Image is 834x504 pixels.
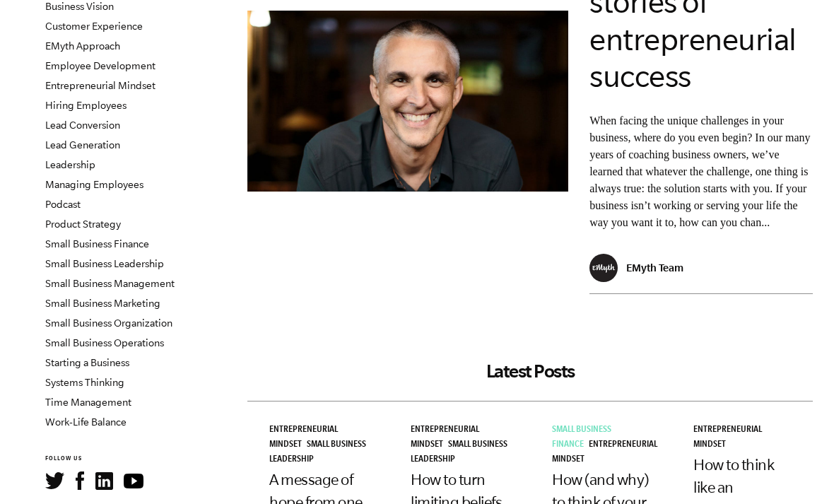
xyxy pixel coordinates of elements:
[763,436,834,504] iframe: Chat Widget
[45,139,120,151] a: Lead Generation
[45,238,149,250] a: Small Business Finance
[626,262,683,274] p: EMyth Team
[45,298,160,309] a: Small Business Marketing
[45,258,164,269] a: Small Business Leadership
[45,377,124,388] a: Systems Thinking
[45,357,129,368] a: Starting a Business
[45,80,155,91] a: Entrepreneurial Mindset
[45,40,120,52] a: EMyth Approach
[124,474,143,488] img: YouTube
[45,416,127,428] a: Work-Life Balance
[45,119,120,131] a: Lead Conversion
[76,471,84,490] img: Facebook
[45,159,95,170] a: Leadership
[269,440,366,465] a: Small Business Leadership
[269,426,338,450] a: Entrepreneurial Mindset
[45,60,155,71] a: Employee Development
[45,179,143,190] a: Managing Employees
[589,254,618,282] img: EMyth Team - EMyth
[693,426,762,450] a: Entrepreneurial Mindset
[45,1,114,12] a: Business Vision
[45,337,164,348] a: Small Business Operations
[552,440,657,465] a: Entrepreneurial Mindset
[45,397,131,408] a: Time Management
[45,100,127,111] a: Hiring Employees
[45,455,216,464] h6: FOLLOW US
[247,11,568,192] img: business coaching success stories
[247,361,813,382] h2: Latest Posts
[411,440,507,465] a: Small Business Leadership
[45,20,143,32] a: Customer Experience
[589,112,813,231] p: When facing the unique challenges in your business, where do you even begin? In our many years of...
[45,317,172,329] a: Small Business Organization
[411,426,479,450] a: Entrepreneurial Mindset
[45,472,64,489] img: Twitter
[45,199,81,210] a: Podcast
[45,278,175,289] a: Small Business Management
[552,426,611,450] a: Small Business Finance
[45,218,121,230] a: Product Strategy
[95,472,113,490] img: LinkedIn
[763,436,834,504] div: Widget chat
